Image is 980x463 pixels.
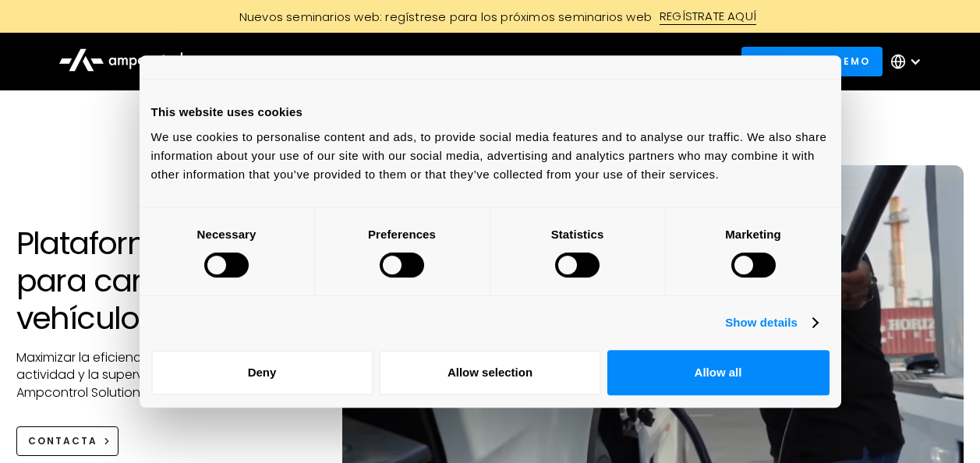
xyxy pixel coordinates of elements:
a: CONTACTA [16,426,119,455]
button: Allow selection [379,350,601,395]
div: Empresa [632,53,692,70]
div: We use cookies to personalise content and ads, to provide social media features and to analyse ou... [151,128,830,184]
strong: Preferences [368,228,436,241]
div: Recursos [538,53,599,70]
div: CONTACTA [28,434,97,448]
strong: Statistics [551,228,604,241]
div: Clientes [452,53,506,70]
button: Allow all [607,350,830,395]
div: Productos [249,53,317,70]
div: REGÍSTRATE AQUÍ [660,8,756,25]
div: Soluciones [349,53,420,70]
a: Nuevos seminarios web: regístrese para los próximos seminarios webREGÍSTRATE AQUÍ [140,8,841,25]
a: Show details [725,313,817,332]
button: Deny [151,350,373,395]
a: Solicite un demo [741,47,883,76]
div: This website uses cookies [151,103,830,122]
p: Maximizar la eficiencia energética, el tiempo de actividad y la supervisión ininterrumpida con Am... [16,349,312,401]
div: Nuevos seminarios web: regístrese para los próximos seminarios web [224,9,660,25]
strong: Necessary [197,228,256,241]
h1: Plataforma para carga de vehículos eléctricos [16,224,312,337]
strong: Marketing [725,228,781,241]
